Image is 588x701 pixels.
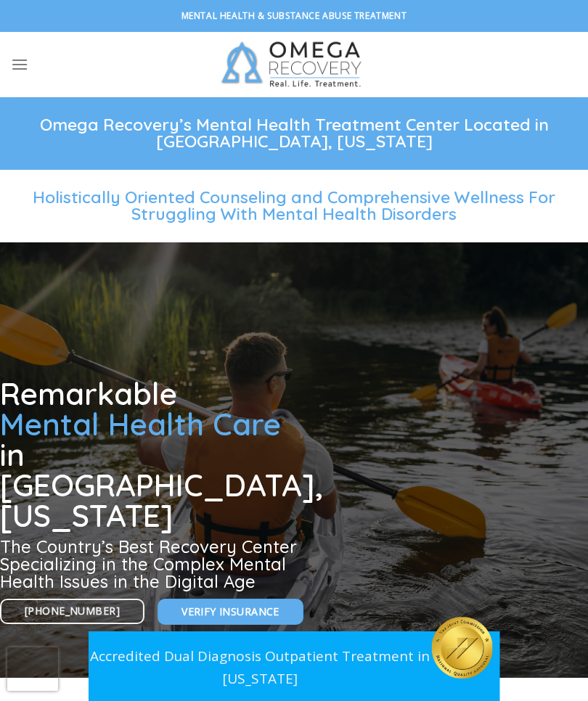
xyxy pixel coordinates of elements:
iframe: reCAPTCHA [7,647,58,691]
strong: Mental Health & Substance Abuse Treatment [181,9,407,22]
p: Accredited Dual Diagnosis Outpatient Treatment in [US_STATE] [89,645,432,689]
a: Verify Insurance [158,599,303,625]
span: [PHONE_NUMBER] [25,603,120,620]
span: Holistically Oriented Counseling and Comprehensive Wellness For Struggling With Mental Health Dis... [33,186,555,224]
span: Verify Insurance [181,604,279,620]
img: Omega Recovery [213,32,376,97]
a: Menu [11,46,28,82]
